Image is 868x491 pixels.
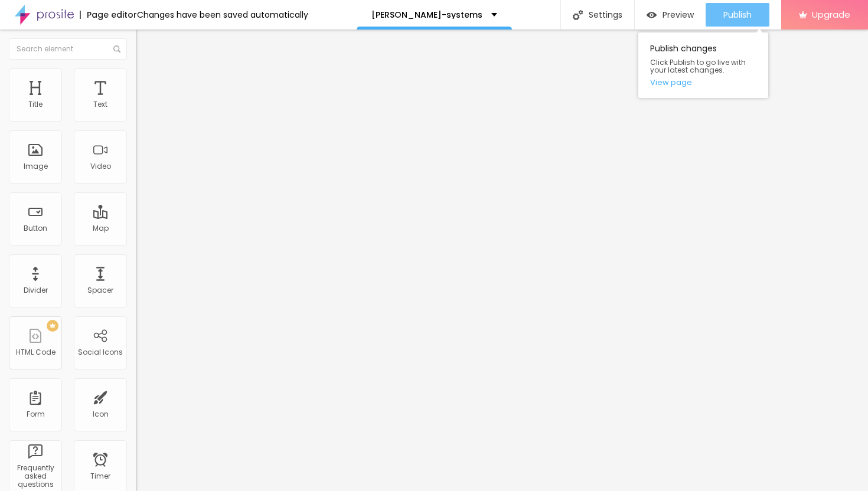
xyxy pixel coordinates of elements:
[371,11,482,19] p: [PERSON_NAME]-systems
[635,3,706,27] button: Preview
[24,224,47,233] div: Button
[9,38,127,60] input: Search element
[113,45,120,53] img: Icone
[136,30,868,491] iframe: Editor
[80,11,137,19] div: Page editor
[24,162,48,171] div: Image
[93,224,109,233] div: Map
[27,410,45,418] div: Form
[663,10,694,19] span: Preview
[12,464,58,489] div: Frequently asked questions
[573,10,583,20] img: Icone
[28,100,43,109] div: Title
[650,58,756,74] span: Click Publish to go live with your latest changes.
[78,348,123,356] div: Social Icons
[650,78,756,86] a: View page
[90,162,111,171] div: Video
[93,410,109,418] div: Icon
[93,100,107,109] div: Text
[647,10,657,20] img: view-1.svg
[137,11,308,19] div: Changes have been saved automatically
[90,472,110,480] div: Timer
[24,286,48,294] div: Divider
[706,3,769,27] button: Publish
[16,348,56,356] div: HTML Code
[723,10,752,19] span: Publish
[638,32,768,98] div: Publish changes
[87,286,113,294] div: Spacer
[812,9,850,19] span: Upgrade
